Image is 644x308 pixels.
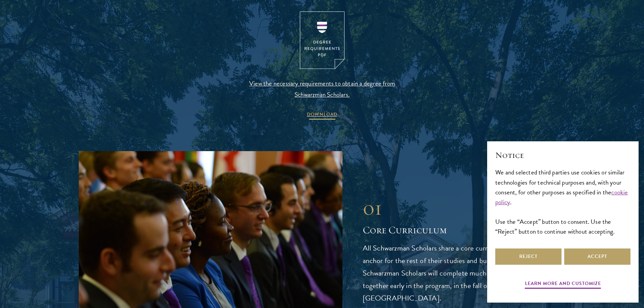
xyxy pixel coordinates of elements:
[243,78,402,100] span: View the necessary requirements to obtain a degree from Schwarzman Scholars.
[243,11,402,121] a: View the necessary requirements to obtain a degree from Schwarzman Scholars. DOWNLOAD
[363,223,566,237] h2: Core Curriculum
[307,110,337,121] span: DOWNLOAD
[495,187,628,207] a: cookie policy
[495,248,562,265] button: Reject
[495,149,630,161] h2: Notice
[363,196,566,220] div: 01
[495,167,630,236] div: We and selected third parties use cookies or similar technologies for technical purposes and, wit...
[363,242,566,305] p: All Schwarzman Scholars share a core curriculum that serves as an anchor for the rest of their st...
[564,248,630,265] button: Accept
[525,279,601,290] button: Learn more and customize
